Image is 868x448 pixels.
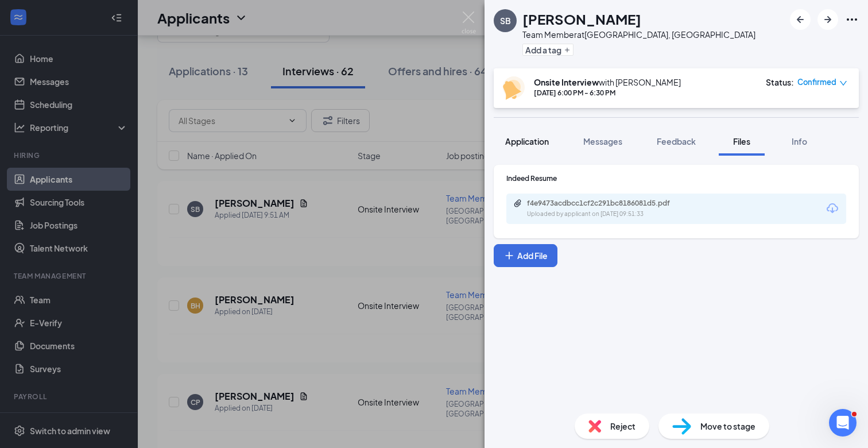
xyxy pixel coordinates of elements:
button: PlusAdd a tag [522,44,573,56]
div: Uploaded by applicant on [DATE] 09:51:33 [527,210,699,219]
div: Status : [766,76,794,88]
svg: ArrowRight [821,13,835,26]
div: f4e9473acdbcc1cf2c291bc8186081d5.pdf [527,199,688,208]
span: Move to stage [700,420,755,432]
svg: ArrowLeftNew [793,13,807,26]
div: SB [500,15,511,26]
div: Team Member at [GEOGRAPHIC_DATA], [GEOGRAPHIC_DATA] [522,29,755,40]
div: Indeed Resume [506,173,846,183]
span: Reject [610,420,635,432]
svg: Ellipses [845,13,859,26]
span: Feedback [657,136,696,146]
a: Paperclipf4e9473acdbcc1cf2c291bc8186081d5.pdfUploaded by applicant on [DATE] 09:51:33 [513,199,699,219]
div: [DATE] 6:00 PM - 6:30 PM [534,88,681,98]
span: Info [792,136,807,146]
svg: Paperclip [513,199,522,208]
h1: [PERSON_NAME] [522,9,641,29]
b: Onsite Interview [534,77,599,87]
span: Application [505,136,549,146]
span: Messages [583,136,622,146]
svg: Download [826,202,839,215]
span: Files [733,136,750,146]
span: Confirmed [797,76,836,88]
button: Add FilePlus [494,244,557,267]
svg: Plus [503,250,515,261]
span: down [839,79,847,87]
button: ArrowLeftNew [790,9,811,30]
iframe: Intercom live chat [829,409,857,437]
button: ArrowRight [817,9,838,30]
div: with [PERSON_NAME] [534,76,681,88]
svg: Plus [564,47,571,53]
